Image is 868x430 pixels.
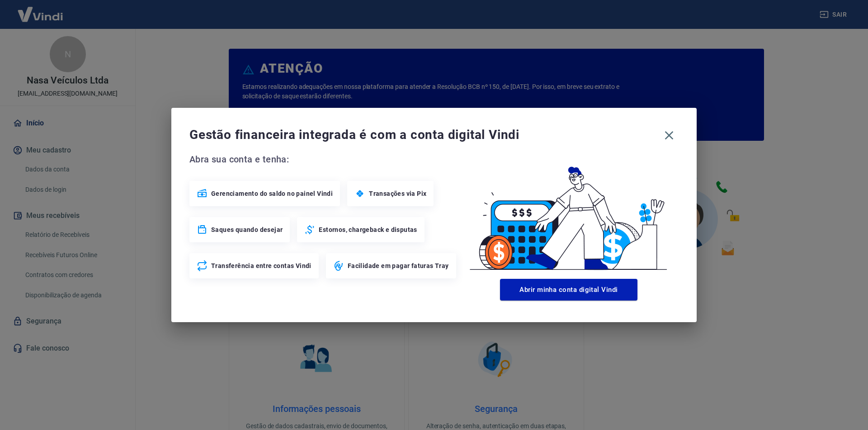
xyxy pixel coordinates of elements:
span: Abra sua conta e tenha: [189,152,459,166]
button: Abrir minha conta digital Vindi [500,279,637,301]
span: Transferência entre contas Vindi [211,261,311,270]
img: Good Billing [459,152,679,275]
span: Gestão financeira integrada é com a conta digital Vindi [189,126,660,144]
span: Gerenciamento do saldo no painel Vindi [211,189,333,198]
span: Estornos, chargeback e disputas [319,225,417,234]
span: Saques quando desejar [211,225,283,234]
span: Facilidade em pagar faturas Tray [348,261,449,270]
span: Transações via Pix [369,189,426,198]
